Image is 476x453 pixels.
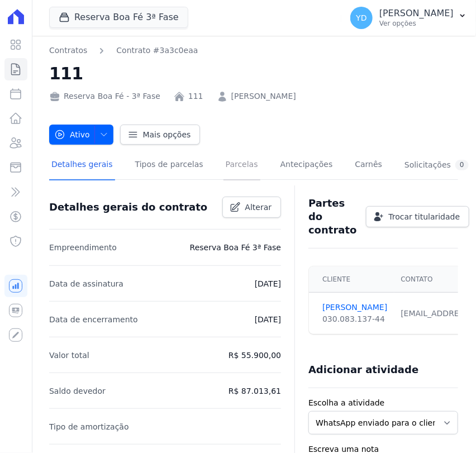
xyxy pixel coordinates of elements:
p: Data de encerramento [49,313,138,326]
p: Saldo devedor [49,384,106,398]
a: [PERSON_NAME] [231,90,296,102]
p: [DATE] [255,277,281,290]
h3: Detalhes gerais do contrato [49,201,207,214]
div: Reserva Boa Fé - 3ª Fase [49,90,160,102]
button: Ativo [49,125,113,145]
a: [PERSON_NAME] [322,302,387,313]
a: Solicitações0 [402,151,471,180]
a: Parcelas [223,151,260,180]
p: R$ 55.900,00 [229,349,281,362]
h3: Adicionar atividade [308,363,418,376]
a: Trocar titularidade [366,206,470,227]
a: Tipos de parcelas [133,151,206,180]
h2: 111 [49,61,458,86]
p: Ver opções [379,19,454,28]
p: Valor total [49,349,89,362]
a: Carnês [353,151,384,180]
a: Contrato #3a3c0eaa [116,45,198,56]
label: Escolha a atividade [308,397,458,409]
a: Contratos [49,45,87,56]
p: Empreendimento [49,241,117,254]
div: 0 [455,160,469,170]
div: Solicitações [404,160,469,170]
p: [PERSON_NAME] [379,8,454,19]
span: Mais opções [143,129,191,140]
p: Tipo de amortização [49,420,129,433]
button: YD [PERSON_NAME] Ver opções [341,2,476,34]
span: Alterar [245,202,272,213]
p: R$ 87.013,61 [229,384,281,398]
nav: Breadcrumb [49,45,458,56]
a: Alterar [222,197,282,218]
a: Antecipações [278,151,335,180]
a: Detalhes gerais [49,151,115,180]
div: 030.083.137-44 [322,313,387,325]
a: 111 [188,90,203,102]
span: YD [356,14,366,22]
span: Trocar titularidade [389,211,460,222]
h3: Partes do contrato [308,197,356,237]
p: Reserva Boa Fé 3ª Fase [190,241,281,254]
p: Data de assinatura [49,277,123,290]
th: Cliente [309,266,394,293]
button: Reserva Boa Fé 3ª Fase [49,7,188,28]
span: Ativo [54,125,90,145]
nav: Breadcrumb [49,45,198,56]
a: Mais opções [120,125,201,145]
p: [DATE] [255,313,281,326]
